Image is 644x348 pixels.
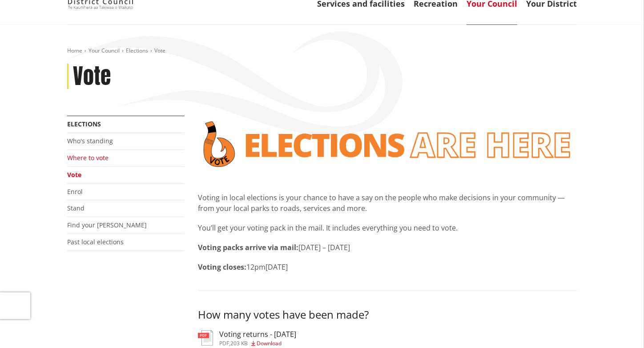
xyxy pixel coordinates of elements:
p: [DATE] – [DATE] [198,242,577,253]
h3: Voting returns - [DATE] [219,330,296,339]
div: , [219,341,296,346]
a: Elections [67,120,101,128]
p: Voting in local elections is your chance to have a say on the people who make decisions in your c... [198,192,577,214]
a: Where to vote [67,154,109,162]
a: Your Council [89,47,120,54]
strong: Voting packs arrive via mail: [198,243,298,252]
a: Home [67,47,82,54]
h3: How many votes have been made? [198,308,577,321]
a: Voting returns - [DATE] pdf,203 KB Download [198,330,296,346]
iframe: Messenger Launcher [603,311,635,343]
a: Elections [126,47,148,54]
a: Find your [PERSON_NAME] [67,221,147,229]
span: Download [257,340,282,347]
span: Vote [154,47,165,54]
nav: breadcrumb [67,47,577,55]
img: Vote banner transparent [198,116,577,173]
span: 203 KB [230,340,248,347]
span: pdf [219,340,229,347]
a: Enrol [67,187,83,196]
a: Stand [67,204,85,212]
a: Past local elections [67,238,124,246]
p: You’ll get your voting pack in the mail. It includes everything you need to vote. [198,223,577,233]
span: 12pm[DATE] [246,262,288,272]
strong: Voting closes: [198,262,246,272]
a: Vote [67,170,81,179]
a: Who's standing [67,137,113,145]
img: document-pdf.svg [198,330,213,346]
h1: Vote [73,64,111,89]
